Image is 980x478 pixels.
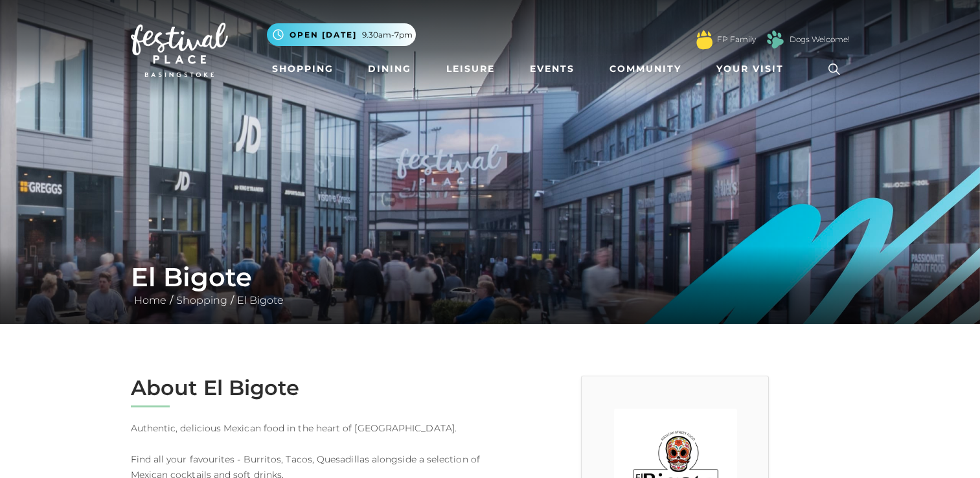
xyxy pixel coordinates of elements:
a: Events [525,57,580,81]
a: Home [131,294,170,306]
a: Shopping [173,294,231,306]
img: Festival Place Logo [131,23,228,77]
a: El Bigote [234,294,287,306]
span: Open [DATE] [290,29,357,41]
h2: About El Bigote [131,376,481,400]
button: Open [DATE] 9.30am-7pm [267,23,416,46]
a: Dining [363,57,416,81]
h1: El Bigote [131,262,850,293]
div: / / [121,262,860,308]
a: FP Family [717,34,756,45]
a: Your Visit [711,57,795,81]
a: Community [604,57,687,81]
span: Your Visit [716,62,784,76]
a: Leisure [441,57,500,81]
a: Shopping [267,57,339,81]
a: Dogs Welcome! [790,34,850,45]
span: 9.30am-7pm [362,29,413,41]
